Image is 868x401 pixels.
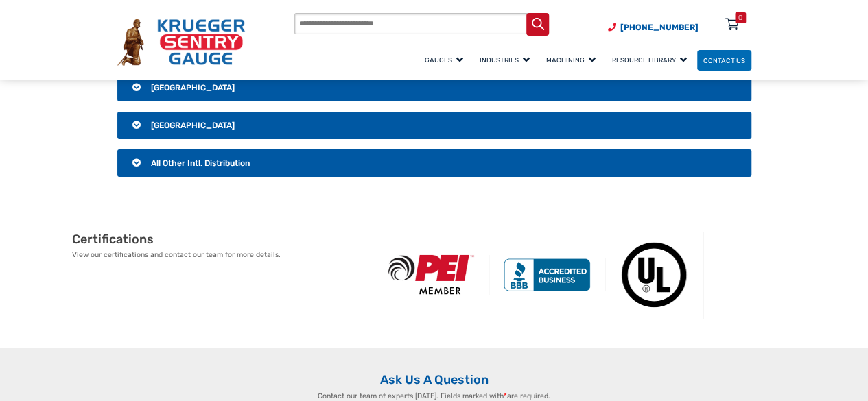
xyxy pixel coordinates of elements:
a: Gauges [419,48,473,72]
span: Gauges [425,56,463,64]
h2: Ask Us A Question [117,372,751,388]
span: All Other Intl. Distribution [151,158,250,168]
span: [PHONE_NUMBER] [620,23,699,32]
img: Underwriters Laboratories [605,232,703,319]
img: BBB [489,258,605,291]
p: View our certifications and contact our team for more details. [72,250,374,260]
span: Resource Library [612,56,687,64]
span: [GEOGRAPHIC_DATA] [151,121,235,130]
h2: Certifications [72,232,374,247]
a: Contact Us [697,50,751,71]
div: 0 [738,12,742,23]
a: Machining [540,48,606,72]
img: Krueger Sentry Gauge [117,19,245,66]
span: Machining [546,56,596,64]
a: Industries [473,48,540,72]
img: PEI Member [374,255,490,295]
a: Phone Number (920) 434-8860 [608,21,699,34]
span: Industries [480,56,530,64]
span: [GEOGRAPHIC_DATA] [151,83,235,93]
a: Resource Library [606,48,697,72]
span: Contact Us [703,56,745,64]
